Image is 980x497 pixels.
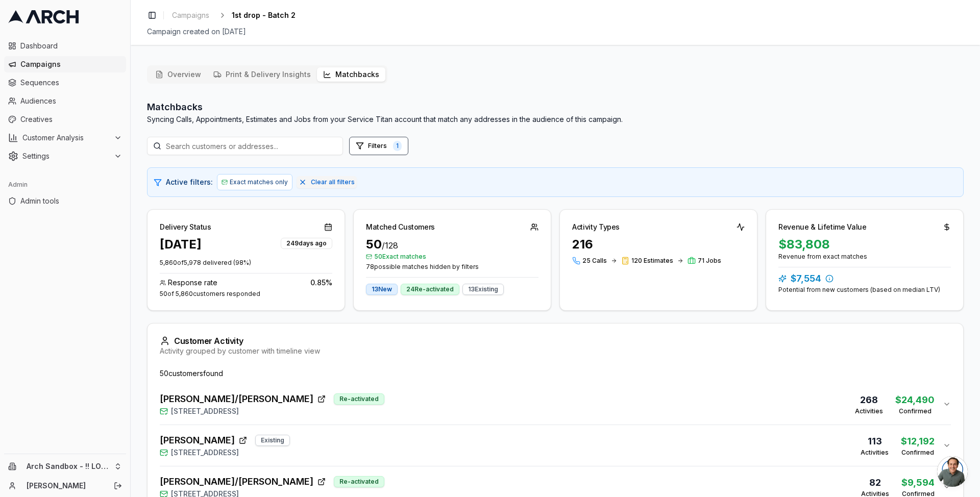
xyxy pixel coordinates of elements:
button: Open filters (1 active) [349,137,408,155]
div: 82 [861,476,889,490]
button: Print & Delivery Insights [207,67,317,82]
span: Active filters: [166,177,213,187]
div: 268 [855,393,883,407]
span: [PERSON_NAME]/[PERSON_NAME] [160,392,313,406]
div: 24 Re-activated [401,284,459,295]
a: Audiences [4,93,126,109]
div: 113 [861,434,889,449]
div: Activity grouped by customer with timeline view [160,346,951,356]
button: Settings [4,148,126,164]
span: Sequences [20,78,122,88]
div: Activity Types [572,222,620,232]
span: 0.85 % [310,278,332,288]
span: Audiences [20,96,122,106]
div: Revenue & Lifetime Value [778,222,867,232]
span: Admin tools [20,196,122,206]
div: Campaign created on [DATE] [147,27,964,37]
div: Existing [255,435,290,446]
span: Arch Sandbox - !! LOB=LIVE !! [27,462,110,471]
div: Confirmed [895,407,935,415]
div: 50 of 5,860 customers responded [160,290,332,298]
span: / 128 [382,240,398,251]
button: [PERSON_NAME]Existing[STREET_ADDRESS]113Activities$12,192Confirmed [160,425,951,466]
p: 5,860 of 5,978 delivered ( 98 %) [160,259,332,267]
button: 249days ago [281,236,332,249]
div: Delivery Status [160,222,211,232]
span: [STREET_ADDRESS] [171,406,239,416]
span: Settings [22,151,110,161]
div: Customer Activity [160,336,951,346]
span: [PERSON_NAME] [160,433,235,448]
div: $24,490 [895,393,935,407]
a: [PERSON_NAME] [27,481,103,491]
div: 216 [572,236,745,253]
button: [PERSON_NAME]/[PERSON_NAME]Re-activated[STREET_ADDRESS]268Activities$24,490Confirmed [160,384,951,425]
a: Open chat [937,456,968,487]
div: $7,554 [778,271,951,286]
h2: Matchbacks [147,100,623,114]
div: 50 customer s found [160,368,951,379]
button: Log out [111,479,125,493]
span: 78 possible matches hidden by filters [366,263,538,271]
span: Dashboard [20,41,122,51]
a: Dashboard [4,38,126,54]
p: Syncing Calls, Appointments, Estimates and Jobs from your Service Titan account that match any ad... [147,114,623,125]
a: Admin tools [4,193,126,209]
div: Matched Customers [366,222,435,232]
span: [STREET_ADDRESS] [171,448,239,458]
div: Admin [4,177,126,193]
span: 50 Exact matches [366,253,538,261]
span: Campaigns [20,59,122,69]
button: Arch Sandbox - !! LOB=LIVE !! [4,458,126,475]
div: [DATE] [160,236,202,253]
a: Campaigns [4,56,126,72]
div: Confirmed [901,449,935,457]
span: Clear all filters [311,178,355,186]
span: Exact matches only [230,178,288,186]
div: Re-activated [334,393,384,405]
span: 1st drop - Batch 2 [232,10,296,20]
span: Campaigns [172,10,209,20]
div: 13 Existing [462,284,504,295]
span: 120 Estimates [631,257,673,265]
input: Search customers or addresses... [147,137,343,155]
button: Clear all filters [297,176,357,188]
span: 25 Calls [582,257,607,265]
div: $12,192 [901,434,935,449]
span: 1 [393,141,402,151]
div: Activities [861,449,889,457]
a: Creatives [4,111,126,128]
div: Potential from new customers (based on median LTV) [778,286,951,294]
div: 13 New [366,284,398,295]
div: Revenue from exact matches [778,253,951,261]
a: Campaigns [168,8,213,22]
div: Activities [855,407,883,415]
span: Creatives [20,114,122,125]
nav: breadcrumb [168,8,296,22]
a: Sequences [4,74,126,91]
span: Response rate [168,278,217,288]
div: $9,594 [901,476,935,490]
div: 249 days ago [281,238,332,249]
button: Overview [149,67,207,82]
div: $83,808 [778,236,951,253]
div: Re-activated [334,476,384,487]
span: 71 Jobs [698,257,721,265]
span: Customer Analysis [22,133,110,143]
span: [PERSON_NAME]/[PERSON_NAME] [160,475,313,489]
button: Customer Analysis [4,130,126,146]
button: Matchbacks [317,67,385,82]
div: 50 [366,236,538,253]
